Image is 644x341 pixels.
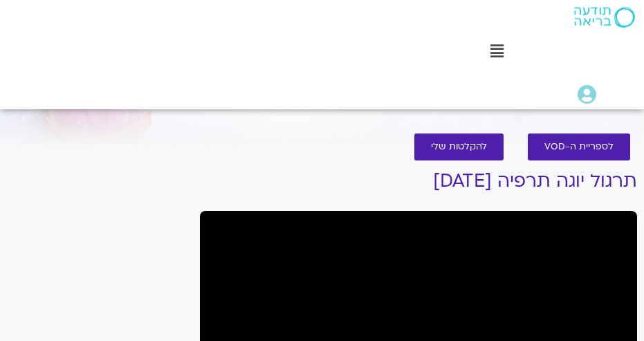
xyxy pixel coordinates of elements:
h1: תרגול יוגה תרפיה [DATE] [200,171,637,192]
a: להקלטות שלי [414,133,504,160]
span: להקלטות שלי [431,142,487,152]
img: תודעה בריאה [574,7,635,28]
span: לספריית ה-VOD [544,142,614,152]
a: לספריית ה-VOD [528,133,630,160]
